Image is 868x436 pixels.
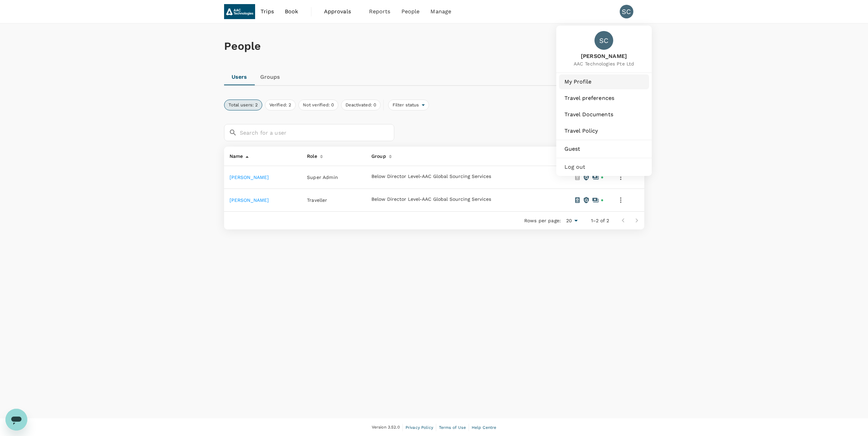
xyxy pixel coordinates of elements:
[564,145,644,153] span: Guest
[564,78,644,86] span: My Profile
[564,110,644,119] span: Travel Documents
[564,94,644,102] span: Travel preferences
[524,217,561,224] p: Rows per page:
[406,425,433,430] span: Privacy Policy
[388,100,429,110] div: Filter status
[224,4,255,19] img: AAC Technologies Pte Ltd
[472,424,497,431] a: Help Centre
[324,7,358,16] span: Approvals
[559,123,649,138] a: Travel Policy
[472,425,497,430] span: Help Centre
[439,425,466,430] span: Terms of Use
[559,141,649,156] a: Guest
[307,197,327,203] span: Traveller
[341,100,381,110] button: Deactivated: 0
[401,7,420,16] span: People
[559,107,649,122] a: Travel Documents
[304,149,317,160] div: Role
[230,175,269,180] a: [PERSON_NAME]
[224,69,255,85] a: Users
[5,409,27,431] iframe: Button to launch messaging window
[564,127,644,135] span: Travel Policy
[369,7,391,16] span: Reports
[564,163,644,171] span: Log out
[224,40,644,52] h1: People
[372,424,400,431] span: Version 3.52.0
[255,69,285,85] a: Groups
[369,149,386,160] div: Group
[371,197,491,202] button: Below Director Level-AAC Global Sourcing Services
[559,160,649,175] div: Log out
[307,175,338,180] span: Super Admin
[559,91,649,106] a: Travel preferences
[620,5,633,18] div: SC
[574,60,634,67] span: AAC Technologies Pte Ltd
[230,197,269,203] a: [PERSON_NAME]
[430,7,451,16] span: Manage
[388,102,422,108] span: Filter status
[224,100,262,110] button: Total users: 2
[563,216,580,226] div: 20
[265,100,296,110] button: Verified: 2
[559,74,649,89] a: My Profile
[285,7,298,16] span: Book
[227,149,243,160] div: Name
[240,124,394,141] input: Search for a user
[298,100,338,110] button: Not verified: 0
[594,31,613,50] div: SC
[406,424,433,431] a: Privacy Policy
[574,52,634,60] span: [PERSON_NAME]
[591,217,609,224] p: 1–2 of 2
[261,7,274,16] span: Trips
[439,424,466,431] a: Terms of Use
[371,174,491,179] button: Below Director Level-AAC Global Sourcing Services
